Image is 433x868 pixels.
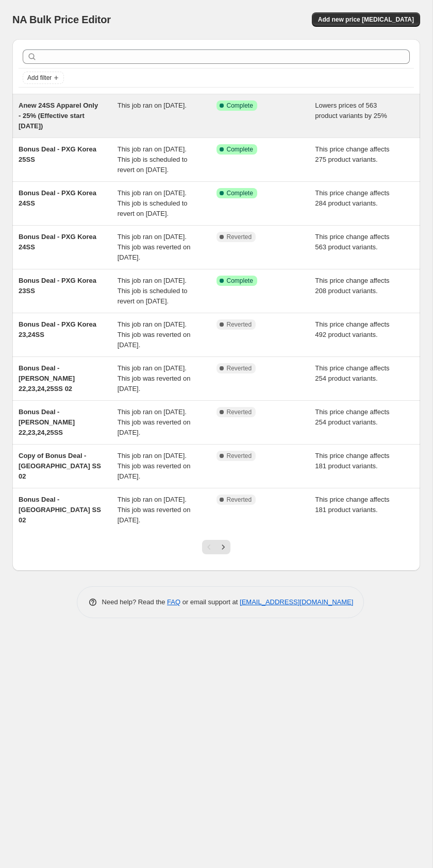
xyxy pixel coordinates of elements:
span: Bonus Deal - PXG Korea 24SS [19,233,96,251]
button: Add filter [23,72,64,84]
button: Next [216,540,230,554]
span: This price change affects 181 product variants. [315,496,389,514]
span: Add filter [27,74,52,82]
span: Bonus Deal - PXG Korea 23SS [19,277,96,295]
span: Reverted [227,364,252,372]
span: This job ran on [DATE]. This job was reverted on [DATE]. [118,233,191,261]
span: Need help? Read the [102,598,168,606]
a: FAQ [167,598,180,606]
span: This job ran on [DATE]. This job was reverted on [DATE]. [118,408,191,436]
span: This job ran on [DATE]. This job is scheduled to revert on [DATE]. [118,145,188,174]
span: This job ran on [DATE]. This job was reverted on [DATE]. [118,320,191,349]
span: Bonus Deal - [PERSON_NAME] 22,23,24,25SS [19,408,75,436]
span: Bonus Deal - [PERSON_NAME] 22,23,24,25SS 02 [19,364,75,393]
span: Bonus Deal - PXG Korea 23,24SS [19,320,96,338]
span: This job ran on [DATE]. This job was reverted on [DATE]. [118,452,191,480]
span: Bonus Deal - PXG Korea 25SS [19,145,96,163]
span: This job ran on [DATE]. [118,101,187,109]
span: Reverted [227,233,252,241]
span: Complete [227,145,253,154]
span: This price change affects 563 product variants. [315,233,389,251]
a: [EMAIL_ADDRESS][DOMAIN_NAME] [240,598,353,606]
span: Bonus Deal - [GEOGRAPHIC_DATA] SS 02 [19,496,101,524]
span: This job ran on [DATE]. This job was reverted on [DATE]. [118,364,191,393]
span: Add new price [MEDICAL_DATA] [318,15,414,24]
span: Reverted [227,320,252,329]
span: This job ran on [DATE]. This job was reverted on [DATE]. [118,496,191,524]
span: This price change affects 284 product variants. [315,189,389,207]
span: Reverted [227,496,252,504]
span: This price change affects 181 product variants. [315,452,389,470]
span: Reverted [227,408,252,416]
span: Complete [227,189,253,197]
span: Complete [227,101,253,110]
span: Copy of Bonus Deal - [GEOGRAPHIC_DATA] SS 02 [19,452,101,480]
button: Add new price [MEDICAL_DATA] [312,12,420,27]
span: This price change affects 254 product variants. [315,408,389,426]
span: Complete [227,277,253,285]
span: This job ran on [DATE]. This job is scheduled to revert on [DATE]. [118,277,188,305]
span: Reverted [227,452,252,460]
span: This job ran on [DATE]. This job is scheduled to revert on [DATE]. [118,189,188,217]
span: This price change affects 275 product variants. [315,145,389,163]
span: This price change affects 254 product variants. [315,364,389,382]
span: Bonus Deal - PXG Korea 24SS [19,189,96,207]
span: Anew 24SS Apparel Only - 25% (Effective start [DATE]) [19,101,98,130]
span: Lowers prices of 563 product variants by 25% [315,101,387,120]
span: or email support at [180,598,240,606]
span: This price change affects 492 product variants. [315,320,389,338]
nav: Pagination [202,540,230,554]
span: NA Bulk Price Editor [12,14,111,25]
span: This price change affects 208 product variants. [315,277,389,295]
